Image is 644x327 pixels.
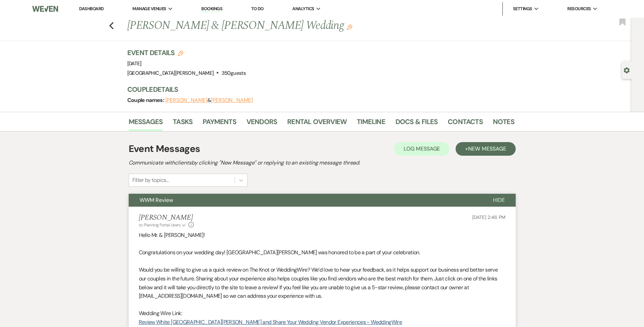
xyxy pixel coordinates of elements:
a: Notes [493,116,514,131]
button: [PERSON_NAME] [165,98,207,103]
span: Wedding Wire Link: [139,310,182,317]
a: Tasks [173,116,192,131]
a: Bookings [201,6,222,12]
h5: [PERSON_NAME] [139,213,194,222]
span: [DATE] 2:46 PM [472,214,505,220]
h2: Communicate with clients by clicking "New Message" or replying to an existing message thread. [129,159,516,167]
span: & [165,97,253,104]
a: Review White [GEOGRAPHIC_DATA][PERSON_NAME] and Share Your Wedding Vendor Experiences - WeddingWire [139,319,402,326]
a: Vendors [246,116,277,131]
h3: Event Details [127,48,246,57]
span: Manage Venues [132,5,166,12]
a: Docs & Files [395,116,438,131]
span: Log Message [404,145,440,152]
h1: [PERSON_NAME] & [PERSON_NAME] Wedding [127,18,431,34]
span: Settings [513,5,532,12]
button: Open lead details [624,67,630,73]
a: Dashboard [79,6,104,12]
span: to: Planning Portal Users [139,222,181,228]
button: Hide [482,194,516,207]
span: Would you be willing to give us a quick review on The Knot or WeddingWire? We’d love to hear your... [139,266,498,299]
span: Resources [567,5,591,12]
span: [DATE] [127,60,142,67]
a: Timeline [357,116,385,131]
a: Messages [129,116,163,131]
div: Filter by topics... [132,176,169,184]
span: Congratulations on your wedding day! [GEOGRAPHIC_DATA][PERSON_NAME] was honored to be a part of y... [139,249,420,256]
span: [GEOGRAPHIC_DATA][PERSON_NAME] [127,70,214,76]
button: WWM Review [129,194,482,207]
button: [PERSON_NAME] [211,98,253,103]
button: +New Message [456,142,515,156]
button: Edit [347,24,352,30]
a: Payments [203,116,236,131]
span: New Message [468,145,506,152]
span: 350 guests [222,70,246,76]
h3: Couple Details [127,85,508,94]
button: to: Planning Portal Users [139,222,187,228]
span: Analytics [292,5,314,12]
span: WWM Review [140,196,173,204]
span: Hide [493,196,505,204]
span: Couple names: [127,97,165,104]
img: Weven Logo [32,2,58,16]
a: Contacts [448,116,483,131]
a: To Do [251,6,264,12]
span: Hello Mr. & [PERSON_NAME]! [139,231,205,239]
h1: Event Messages [129,142,200,156]
button: Log Message [394,142,449,156]
a: Rental Overview [287,116,347,131]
